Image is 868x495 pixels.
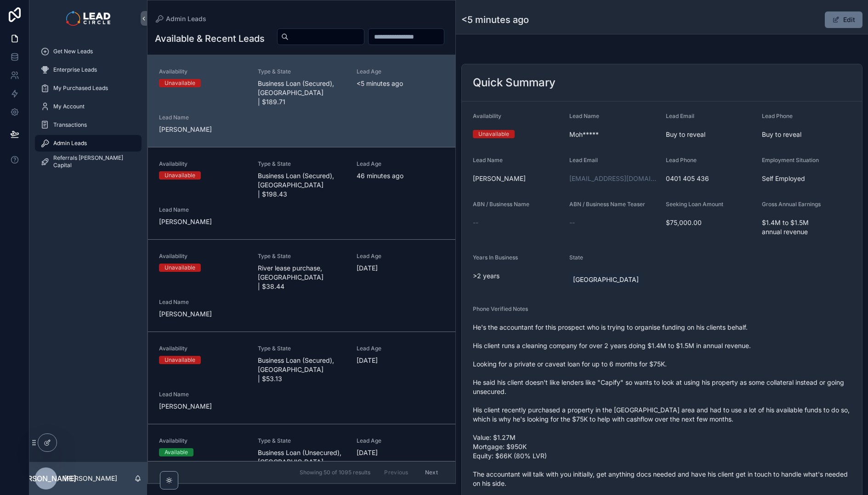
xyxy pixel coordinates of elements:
span: ABN / Business Name [473,201,529,208]
span: Lead Age [357,345,444,352]
span: Business Loan (Secured), [GEOGRAPHIC_DATA] | $198.43 [258,171,346,199]
span: Gross Annual Earnings [762,201,821,208]
span: My Account [53,103,85,110]
span: [PERSON_NAME] [159,402,247,411]
span: Lead Age [357,160,444,168]
span: [PERSON_NAME] [16,473,76,484]
span: Lead Age [357,253,444,260]
div: Unavailable [165,171,195,180]
span: [PERSON_NAME] [473,174,562,183]
span: Lead Name [473,157,503,163]
span: Lead Email [666,112,694,119]
span: >2 years [473,271,562,281]
div: Unavailable [165,356,195,364]
span: [DATE] [357,448,444,457]
span: Lead Phone [666,157,697,163]
a: AvailabilityUnavailableType & StateBusiness Loan (Secured), [GEOGRAPHIC_DATA] | $53.13Lead Age[DA... [148,332,455,424]
a: My Purchased Leads [35,80,142,96]
span: Referrals [PERSON_NAME] Capital [53,154,132,169]
a: AvailabilityUnavailableType & StateBusiness Loan (Secured), [GEOGRAPHIC_DATA] | $198.43Lead Age46... [148,147,455,239]
span: Lead Email [569,157,598,163]
span: Type & State [258,253,346,260]
img: App logo [66,11,110,26]
a: [EMAIL_ADDRESS][DOMAIN_NAME] [569,174,658,183]
p: [PERSON_NAME] [64,474,117,483]
span: 0401 405 436 [666,174,755,183]
div: scrollable content [29,37,147,182]
span: Showing 50 of 1095 results [300,469,370,476]
span: [GEOGRAPHIC_DATA] [573,275,639,284]
span: Seeking Loan Amount [666,201,723,208]
span: <5 minutes ago [357,79,444,88]
span: Lead Name [159,114,247,121]
h1: <5 minutes ago [461,13,529,26]
div: Unavailable [165,79,195,87]
span: Years In Business [473,254,518,261]
a: Admin Leads [155,14,206,23]
span: Admin Leads [166,14,206,23]
span: Lead Name [159,391,247,398]
span: Self Employed [762,174,851,183]
span: -- [569,218,575,227]
h1: Available & Recent Leads [155,32,265,45]
span: [PERSON_NAME] [159,309,247,319]
span: Availability [159,68,247,75]
span: My Purchased Leads [53,84,108,92]
span: Availability [473,112,501,119]
span: State [569,254,583,261]
span: Type & State [258,345,346,352]
span: Phone Verified Notes [473,305,528,312]
h2: Quick Summary [473,75,556,90]
span: Availability [159,160,247,168]
span: Buy to reveal [666,130,755,139]
span: Transactions [53,121,87,129]
span: [DATE] [357,356,444,365]
a: Admin Leads [35,135,142,152]
span: Availability [159,437,247,444]
div: Unavailable [478,130,509,138]
button: Next [419,465,444,479]
span: Availability [159,345,247,352]
span: Lead Name [159,206,247,214]
span: ABN / Business Name Teaser [569,201,645,208]
span: Business Loan (Unsecured), [GEOGRAPHIC_DATA] | $52.71 [258,448,346,476]
span: Get New Leads [53,48,93,55]
span: Availability [159,253,247,260]
span: Buy to reveal [762,130,851,139]
a: AvailabilityUnavailableType & StateBusiness Loan (Secured), [GEOGRAPHIC_DATA] | $189.71Lead Age<5... [148,55,455,147]
span: $1.4M to $1.5M annual revenue [762,218,851,236]
span: Employment Situation [762,157,819,163]
div: Available [165,448,188,456]
span: Business Loan (Secured), [GEOGRAPHIC_DATA] | $189.71 [258,79,346,107]
span: River lease purchase, [GEOGRAPHIC_DATA] | $38.44 [258,264,346,291]
span: [DATE] [357,264,444,273]
span: Lead Name [569,112,599,119]
span: 46 minutes ago [357,171,444,180]
span: Lead Phone [762,112,793,119]
span: Type & State [258,437,346,444]
span: Business Loan (Secured), [GEOGRAPHIC_DATA] | $53.13 [258,356,346,383]
button: Edit [825,11,862,28]
span: Lead Age [357,437,444,444]
a: AvailabilityUnavailableType & StateRiver lease purchase, [GEOGRAPHIC_DATA] | $38.44Lead Age[DATE]... [148,239,455,332]
a: Transactions [35,117,142,133]
span: Type & State [258,160,346,168]
div: Unavailable [165,264,195,272]
a: Get New Leads [35,43,142,60]
span: Enterprise Leads [53,66,97,73]
a: My Account [35,98,142,115]
span: $75,000.00 [666,218,755,227]
span: Lead Age [357,68,444,75]
a: Referrals [PERSON_NAME] Capital [35,153,142,170]
span: Type & State [258,68,346,75]
span: [PERSON_NAME] [159,125,247,134]
span: [PERSON_NAME] [159,217,247,226]
a: Enterprise Leads [35,62,142,78]
span: -- [473,218,478,227]
span: Lead Name [159,298,247,306]
span: Admin Leads [53,140,87,147]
